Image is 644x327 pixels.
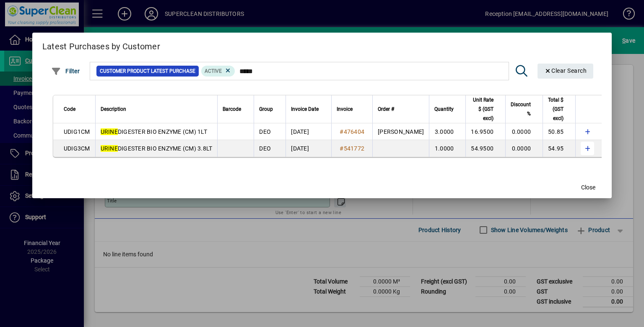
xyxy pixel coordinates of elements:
em: URINE [101,128,118,135]
span: Order # [378,105,394,114]
td: 16.9500 [465,123,505,140]
span: Barcode [223,105,241,114]
td: 3.0000 [429,123,465,140]
span: DIGESTER BIO ENZYME (CM) 3.8LT [101,145,213,152]
span: UDIG1CM [64,128,90,135]
span: Quantity [434,105,454,114]
button: Filter [49,64,82,79]
a: #476404 [337,127,367,136]
td: 0.0000 [505,140,543,157]
a: #541772 [337,144,367,153]
div: Unit Rate $ (GST excl) [471,95,501,123]
span: Customer Product Latest Purchase [100,67,195,75]
span: # [340,145,343,152]
span: Clear Search [544,67,587,74]
td: 50.85 [543,123,575,140]
div: Quantity [434,105,461,114]
span: # [340,128,343,135]
td: [DATE] [286,140,331,157]
span: Group [259,105,273,114]
div: Order # [378,105,424,114]
td: [DATE] [286,123,331,140]
div: Description [101,105,213,114]
span: Discount % [511,100,531,118]
div: Code [64,105,90,114]
div: Barcode [223,105,249,114]
span: 476404 [344,128,365,135]
div: Invoice [337,105,367,114]
td: [PERSON_NAME] [372,123,429,140]
button: Close [575,180,602,195]
h2: Latest Purchases by Customer [32,33,612,57]
span: Active [205,68,222,74]
td: 1.0000 [429,140,465,157]
em: URINE [101,145,118,152]
span: UDIG3CM [64,145,90,152]
div: Discount % [511,100,538,118]
span: DIGESTER BIO ENZYME (CM) 1LT [101,128,207,135]
td: 54.95 [543,140,575,157]
span: Close [581,183,595,192]
span: 541772 [344,145,365,152]
td: 0.0000 [505,123,543,140]
span: Code [64,105,75,114]
button: Clear [538,64,594,79]
span: Filter [51,68,80,74]
td: 54.9500 [465,140,505,157]
span: DEO [259,145,271,152]
div: Invoice Date [291,105,326,114]
div: Total $ (GST excl) [548,95,571,123]
span: Description [101,105,126,114]
span: DEO [259,128,271,135]
div: Group [259,105,280,114]
mat-chip: Product Activation Status: Active [201,66,235,77]
span: Total $ (GST excl) [548,95,563,123]
span: Invoice [337,105,353,114]
span: Unit Rate $ (GST excl) [471,95,493,123]
span: Invoice Date [291,105,319,114]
